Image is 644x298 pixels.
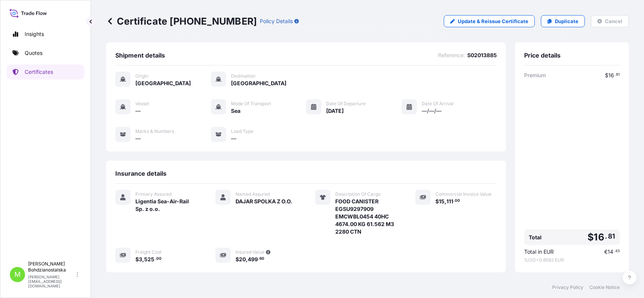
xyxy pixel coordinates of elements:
[115,51,165,59] span: Shipment details
[236,198,292,205] span: DAJAR SPOLKA Z O.O.
[236,257,239,262] span: $
[591,15,629,27] button: Cancel
[335,191,380,197] span: Description Of Cargo
[446,199,453,204] span: 111
[135,191,171,197] span: Primary Assured
[231,107,240,115] span: Sea
[605,73,608,78] span: $
[231,73,255,79] span: Destination
[614,250,615,253] span: .
[608,73,614,78] span: 16
[135,257,139,262] span: $
[453,200,454,202] span: .
[259,257,264,260] span: 60
[524,51,561,59] span: Price details
[541,15,585,27] a: Duplicate
[135,101,149,107] span: Vessel
[524,257,620,263] span: 1 USD = 0.8582 EUR
[614,73,616,76] span: .
[594,232,604,242] span: 16
[106,15,257,27] p: Certificate [PHONE_NUMBER]
[6,64,85,80] a: Certificates
[239,257,246,262] span: 20
[6,27,85,42] a: Insights
[231,135,236,142] span: —
[326,101,366,107] span: Date of Departure
[467,51,497,59] span: S02013885
[260,17,293,25] p: Policy Details
[438,51,465,59] span: Reference :
[246,257,248,262] span: ,
[615,250,620,253] span: 43
[6,45,85,61] a: Quotes
[135,198,197,213] span: Ligentia Sea-Air-Rail Sp. z o.o.
[25,30,44,38] p: Insights
[439,199,445,204] span: 15
[144,257,154,262] span: 525
[258,257,259,260] span: .
[326,107,344,115] span: [DATE]
[616,73,620,76] span: 81
[555,17,578,25] p: Duplicate
[28,261,75,273] p: [PERSON_NAME] Bohdzianostalska
[231,101,271,107] span: Mode of Transport
[608,249,613,254] span: 14
[524,72,546,79] span: Premium
[142,257,144,262] span: ,
[587,232,594,242] span: $
[115,170,166,177] span: Insurance details
[335,198,397,236] span: FOOD CANISTER EGSU9297909 EMCWBL0454 40HC 4674.00 KG 61.562 M3 2280 CTN
[25,49,42,57] p: Quotes
[139,257,142,262] span: 3
[445,199,446,204] span: ,
[529,234,542,241] span: Total
[28,275,75,288] p: [PERSON_NAME][EMAIL_ADDRESS][DOMAIN_NAME]
[589,284,620,290] a: Cookie Notice
[608,234,615,239] span: 81
[552,284,583,290] a: Privacy Policy
[455,200,460,202] span: 00
[135,128,174,134] span: Marks & Numbers
[25,68,53,76] p: Certificates
[435,199,439,204] span: $
[135,107,141,115] span: —
[422,101,454,107] span: Date of Arrival
[135,135,141,142] span: —
[422,107,441,115] span: —/—/—
[155,257,156,260] span: .
[135,73,148,79] span: Origin
[135,249,162,255] span: Freight Cost
[605,17,622,25] p: Cancel
[231,80,286,87] span: [GEOGRAPHIC_DATA]
[231,128,253,134] span: Load Type
[604,249,608,254] span: €
[605,234,607,239] span: .
[248,257,258,262] span: 499
[444,15,535,27] a: Update & Reissue Certificate
[14,271,20,278] span: M
[524,248,554,256] span: Total in EUR
[135,80,191,87] span: [GEOGRAPHIC_DATA]
[236,191,270,197] span: Named Assured
[435,191,492,197] span: Commercial Invoice Value
[236,249,264,255] span: Insured Value
[458,17,528,25] p: Update & Reissue Certificate
[156,257,162,260] span: 00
